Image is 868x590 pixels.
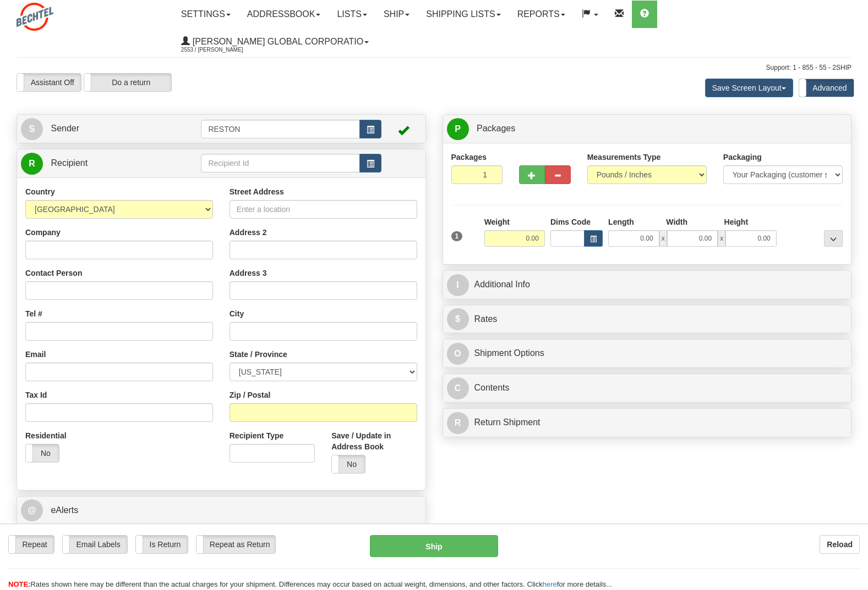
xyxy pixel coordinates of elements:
[63,536,127,553] label: Email Labels
[230,268,267,279] label: Address 3
[843,239,867,351] iframe: chat widget
[666,216,687,227] label: Width
[230,308,244,319] label: City
[51,158,88,168] span: Recipient
[25,227,61,238] label: Company
[543,580,557,588] a: here
[26,444,59,462] label: No
[477,124,515,133] span: Packages
[196,536,275,553] label: Repeat as Return
[51,505,78,515] span: eAlerts
[173,28,377,55] a: [PERSON_NAME] Global Corporatio 2553 / [PERSON_NAME]
[331,430,417,452] label: Save / Update in Address Book
[820,535,860,554] button: Reload
[723,152,762,163] label: Packaging
[21,499,43,521] span: @
[375,1,418,28] a: Ship
[370,535,498,557] button: Ship
[550,216,591,227] label: Dims Code
[25,308,42,319] label: Tel #
[25,268,82,279] label: Contact Person
[230,389,271,400] label: Zip / Postal
[484,216,510,227] label: Weight
[447,411,848,434] a: RReturn Shipment
[51,124,79,133] span: Sender
[418,1,509,28] a: Shipping lists
[451,231,463,241] span: 1
[239,1,329,28] a: Addressbook
[230,430,284,441] label: Recipient Type
[447,308,469,330] span: $
[21,499,422,522] a: @ eAlerts
[230,200,417,219] input: Enter a location
[447,342,848,365] a: OShipment Options
[447,412,469,434] span: R
[25,349,46,360] label: Email
[509,1,574,28] a: Reports
[201,120,359,138] input: Sender Id
[659,230,667,247] span: x
[17,63,851,73] div: Support: 1 - 855 - 55 - 2SHIP
[451,152,487,163] label: Packages
[827,540,853,549] b: Reload
[25,389,47,400] label: Tax Id
[17,74,81,91] label: Assistant Off
[230,186,284,197] label: Street Address
[8,580,30,588] span: NOTE:
[84,74,171,91] label: Do a return
[201,154,359,172] input: Recipient Id
[230,349,287,360] label: State / Province
[447,274,469,296] span: I
[25,430,67,441] label: Residential
[21,153,43,175] span: R
[705,79,793,97] button: Save Screen Layout
[824,230,843,247] div: ...
[799,79,854,97] label: Advanced
[447,308,848,331] a: $Rates
[21,152,181,175] a: R Recipient
[718,230,725,247] span: x
[9,536,54,553] label: Repeat
[447,274,848,296] a: IAdditional Info
[173,1,239,28] a: Settings
[447,377,848,399] a: CContents
[447,118,848,140] a: P Packages
[230,227,267,238] label: Address 2
[21,118,43,140] span: S
[21,118,201,140] a: S Sender
[447,118,469,140] span: P
[587,152,661,163] label: Measurements Type
[608,216,634,227] label: Length
[332,455,365,473] label: No
[447,343,469,365] span: O
[25,186,55,197] label: Country
[329,1,375,28] a: Lists
[136,536,188,553] label: Is Return
[181,44,264,55] span: 2553 / [PERSON_NAME]
[17,3,53,31] img: logo2553.jpg
[724,216,749,227] label: Height
[190,37,363,46] span: [PERSON_NAME] Global Corporatio
[447,377,469,399] span: C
